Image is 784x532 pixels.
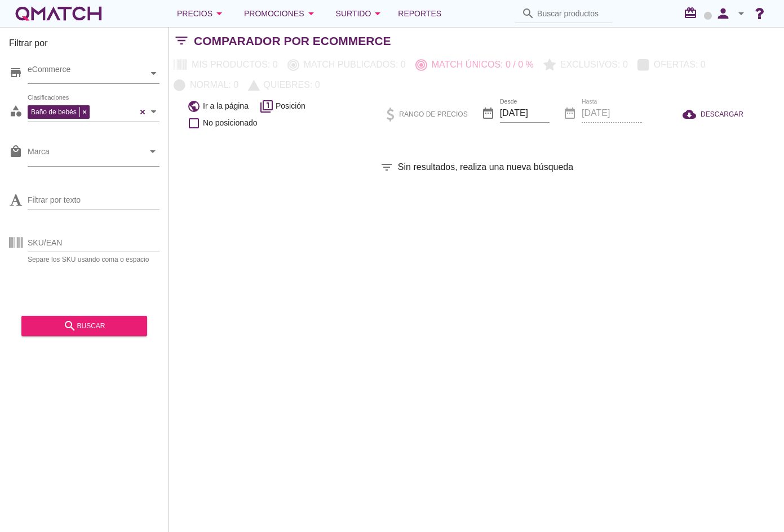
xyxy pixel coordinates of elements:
button: Surtido [327,2,394,25]
h3: Filtrar por [9,37,160,55]
span: Posición [276,100,305,112]
div: Promociones [244,7,318,20]
i: filter_list [380,160,393,174]
span: Sin resultados, realiza una nueva búsqueda [398,160,573,174]
p: Match únicos: 0 / 0 % [427,58,534,71]
i: arrow_drop_down [146,145,160,158]
h2: Comparador por eCommerce [194,32,391,50]
button: DESCARGAR [674,104,752,124]
div: Precios [177,7,226,20]
i: date_range [481,106,495,120]
span: No posicionado [203,117,258,129]
span: DESCARGAR [701,109,743,119]
i: arrow_drop_down [371,7,384,20]
i: public [187,100,201,113]
i: store [9,66,23,79]
button: Match únicos: 0 / 0 % [411,55,539,75]
i: check_box_outline_blank [187,117,201,130]
button: Promociones [235,2,327,25]
div: Surtido [336,7,385,20]
input: Buscar productos [537,5,606,23]
a: white-qmatch-logo [14,2,104,25]
i: category [9,104,23,118]
input: Desde [500,104,550,122]
i: filter_1 [260,100,273,113]
i: cloud_download [683,108,701,121]
i: arrow_drop_down [304,7,318,20]
button: buscar [21,316,147,336]
i: arrow_drop_down [734,7,748,20]
i: search [63,319,77,333]
span: Reportes [398,7,441,20]
button: Precios [168,2,235,25]
div: Separe los SKU usando coma o espacio [28,256,160,263]
a: Reportes [393,2,446,25]
div: Clear all [137,102,148,122]
i: search [521,7,535,20]
i: arrow_drop_down [212,7,226,20]
span: Baño de bebés [28,107,79,117]
i: person [712,6,734,21]
div: buscar [30,319,138,333]
i: redeem [684,6,702,20]
i: local_mall [9,145,23,158]
span: Ir a la página [203,100,249,112]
